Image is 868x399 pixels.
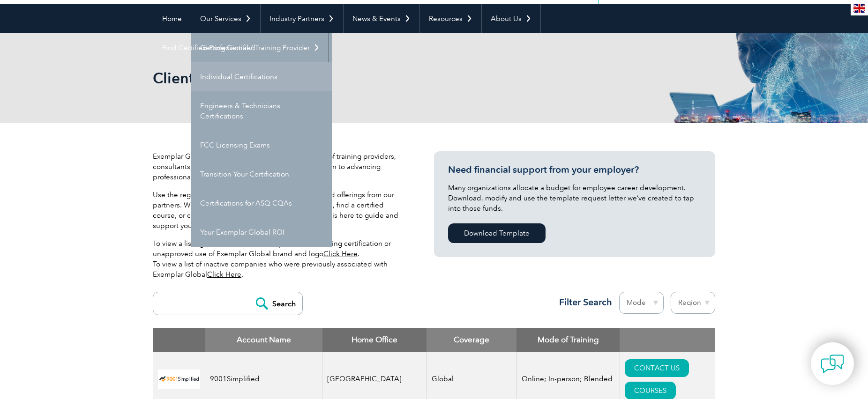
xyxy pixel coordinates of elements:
[158,369,200,389] img: 37c9c059-616f-eb11-a812-002248153038-logo.png
[191,131,332,160] a: FCC Licensing Exams
[153,151,406,182] p: Exemplar Global proudly works with a global network of training providers, consultants, and organ...
[153,33,329,62] a: Find Certified Professional / Training Provider
[516,328,620,352] th: Mode of Training: activate to sort column ascending
[191,91,332,131] a: Engineers & Technicians Certifications
[207,270,241,279] a: Click Here
[191,160,332,189] a: Transition Your Certification
[251,292,302,315] input: Search
[323,250,358,258] a: Click Here
[261,4,343,33] a: Industry Partners
[554,296,612,308] h3: Filter Search
[153,4,191,33] a: Home
[205,328,322,352] th: Account Name: activate to sort column descending
[420,4,481,33] a: Resources
[191,218,332,247] a: Your Exemplar Global ROI
[344,4,419,33] a: News & Events
[322,328,427,352] th: Home Office: activate to sort column ascending
[153,71,546,86] h2: Client Register
[448,164,701,176] h3: Need financial support from your employer?
[191,189,332,218] a: Certifications for ASQ CQAs
[427,328,516,352] th: Coverage: activate to sort column ascending
[153,190,406,231] p: Use the register below to discover detailed profiles and offerings from our partners. Whether you...
[482,4,540,33] a: About Us
[191,62,332,91] a: Individual Certifications
[853,4,865,13] img: en
[625,359,689,377] a: CONTACT US
[821,352,844,376] img: contact-chat.png
[448,183,701,214] p: Many organizations allocate a budget for employee career development. Download, modify and use th...
[448,223,546,243] a: Download Template
[191,4,260,33] a: Our Services
[153,238,406,280] p: To view a listing of false claims of Exemplar Global training certification or unapproved use of ...
[620,328,715,352] th: : activate to sort column ascending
